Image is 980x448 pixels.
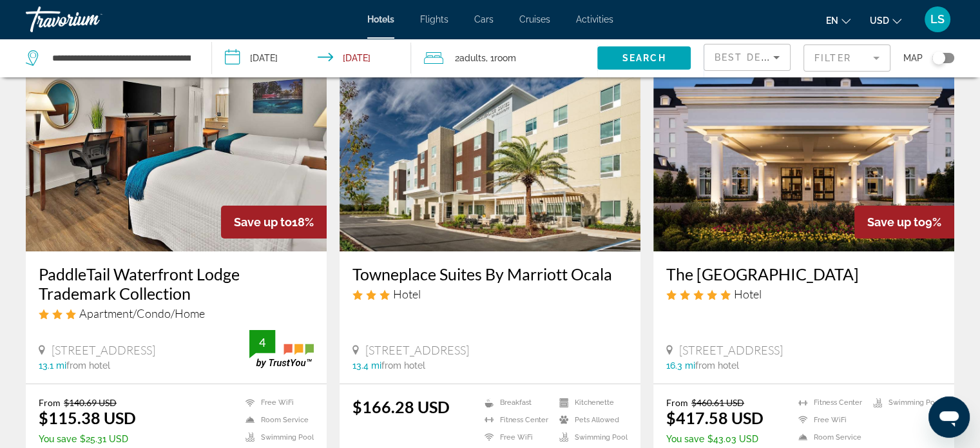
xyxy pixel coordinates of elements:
img: Hotel image [653,45,954,251]
div: 9% [854,206,954,239]
p: $25.31 USD [39,434,136,444]
span: [STREET_ADDRESS] [52,343,155,357]
a: The [GEOGRAPHIC_DATA] [666,264,941,284]
span: USD [870,15,889,26]
a: Cars [474,14,494,24]
span: Save up to [234,215,292,229]
a: Travorium [26,3,155,36]
li: Swimming Pool [239,432,314,443]
li: Swimming Pool [867,397,941,408]
span: 13.1 mi [39,360,66,371]
button: Toggle map [923,52,954,64]
span: You save [666,434,704,444]
span: Search [622,53,666,63]
span: from hotel [66,360,110,371]
a: Cruises [519,14,550,24]
div: 3 star Hotel [352,287,628,301]
del: $460.61 USD [691,397,744,408]
a: Hotels [367,14,394,24]
del: $140.69 USD [64,397,117,408]
div: 3 star Apartment [39,306,314,320]
button: Change currency [870,11,901,30]
iframe: Button to launch messaging window [928,396,970,438]
ins: $115.38 USD [39,408,136,427]
li: Room Service [239,414,314,425]
img: trustyou-badge.svg [249,330,314,368]
mat-select: Sort by [715,50,780,65]
span: [STREET_ADDRESS] [679,343,783,357]
span: Room [494,53,516,63]
span: 2 [455,49,486,67]
div: 18% [221,206,327,239]
a: Activities [576,14,613,24]
li: Room Service [792,432,867,443]
li: Swimming Pool [553,432,628,443]
li: Pets Allowed [553,414,628,425]
span: 13.4 mi [352,360,381,371]
div: 4 [249,335,275,350]
span: Save up to [867,215,925,229]
button: Search [597,46,691,70]
a: PaddleTail Waterfront Lodge Trademark Collection [39,264,314,303]
li: Fitness Center [478,414,553,425]
li: Free WiFi [239,397,314,408]
span: Hotel [393,287,421,301]
li: Free WiFi [478,432,553,443]
span: from hotel [695,360,739,371]
li: Free WiFi [792,414,867,425]
button: Check-in date: Sep 12, 2025 Check-out date: Sep 13, 2025 [212,39,411,77]
span: en [826,15,838,26]
li: Kitchenette [553,397,628,408]
button: User Menu [921,6,954,33]
span: [STREET_ADDRESS] [365,343,469,357]
span: LS [930,13,945,26]
span: You save [39,434,77,444]
ins: $417.58 USD [666,408,764,427]
li: Breakfast [478,397,553,408]
span: , 1 [486,49,516,67]
li: Fitness Center [792,397,867,408]
a: Flights [420,14,448,24]
span: From [39,397,61,408]
button: Change language [826,11,850,30]
span: 16.3 mi [666,360,695,371]
a: Towneplace Suites By Marriott Ocala [352,264,628,284]
span: Adults [459,53,486,63]
button: Filter [803,44,890,72]
span: From [666,397,688,408]
span: Map [903,49,923,67]
span: Apartment/Condo/Home [79,306,205,320]
img: Hotel image [26,45,327,251]
button: Travelers: 2 adults, 0 children [411,39,597,77]
div: 5 star Hotel [666,287,941,301]
span: Hotel [734,287,762,301]
p: $43.03 USD [666,434,764,444]
img: Hotel image [340,45,640,251]
span: from hotel [381,360,425,371]
span: Best Deals [715,52,782,63]
ins: $166.28 USD [352,397,450,416]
